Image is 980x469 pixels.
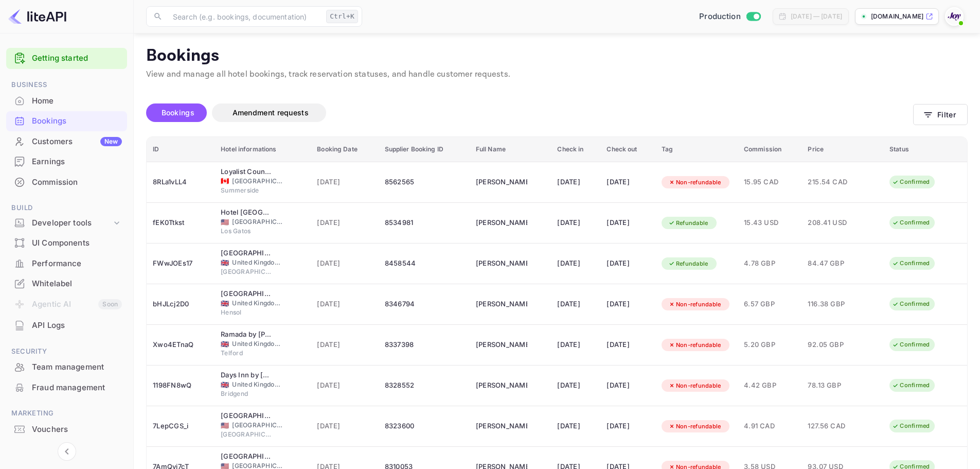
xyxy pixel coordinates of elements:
div: Hilton Garden Inn Abingdon Oxford [221,248,272,258]
div: Switch to Sandbox mode [695,11,764,23]
div: Ctrl+K [326,10,358,23]
div: [DATE] [607,377,649,394]
div: Non-refundable [662,176,728,189]
a: Commission [6,172,127,192]
span: Business [6,79,127,91]
span: United Kingdom of Great Britain and Northern Ireland [221,341,229,348]
div: fEK0Ttkst [153,215,208,231]
span: Hensol [221,308,272,317]
span: Marketing [6,408,127,419]
div: UI Components [32,237,122,249]
div: Confirmed [885,176,936,188]
div: Home [6,91,127,111]
span: 6.57 GBP [744,299,796,310]
div: API Logs [6,316,127,336]
div: [DATE] [607,215,649,231]
span: United Kingdom of [GEOGRAPHIC_DATA] and [GEOGRAPHIC_DATA] [232,380,283,389]
span: 15.95 CAD [744,177,796,188]
span: 4.78 GBP [744,258,796,269]
span: United States of America [221,422,229,429]
th: Booking Date [311,137,378,162]
span: United States of America [221,219,229,225]
div: Confirmed [885,216,936,229]
div: [DATE] [557,215,594,231]
span: [GEOGRAPHIC_DATA] [232,217,283,227]
div: bHJLcj2D0 [153,296,208,312]
a: Vouchers [6,420,127,439]
button: Collapse navigation [58,442,76,461]
span: [GEOGRAPHIC_DATA] [221,267,272,276]
div: 8323600 [385,418,464,435]
div: Aiman Farooq [476,215,527,231]
th: Tag [655,137,738,162]
div: Commission [32,177,122,188]
div: Hotel Los Gatos [221,207,272,218]
div: Confirmed [885,257,936,270]
span: 4.91 CAD [744,421,796,432]
span: United Kingdom of [GEOGRAPHIC_DATA] and [GEOGRAPHIC_DATA] [232,339,283,349]
span: United Kingdom of Great Britain and Northern Ireland [221,259,229,266]
div: New [100,137,122,146]
span: [DATE] [317,339,372,351]
span: Bridgend [221,389,272,398]
span: 92.05 GBP [808,339,859,351]
div: [DATE] [607,418,649,435]
span: 215.54 CAD [808,177,859,188]
div: 8328552 [385,377,464,394]
div: Customers [32,136,122,148]
div: [DATE] [557,255,594,272]
div: Loyalist Country Inn & Conference Centre [221,167,272,177]
div: Vouchers [32,424,122,436]
div: Vouchers [6,420,127,440]
p: [DOMAIN_NAME] [871,12,923,21]
div: Getting started [6,48,127,69]
div: Mathew Makiel [476,418,527,435]
div: [DATE] [607,255,649,272]
div: Ramada by Wyndham Telford Ironbridge [221,329,272,340]
div: [DATE] [557,337,594,353]
div: Refundable [662,217,715,230]
div: Non-refundable [662,379,728,392]
a: Getting started [32,53,122,64]
span: [DATE] [317,258,372,269]
button: Filter [913,104,968,125]
img: With Joy [946,8,963,25]
div: [DATE] — [DATE] [791,12,842,21]
input: Search (e.g. bookings, documentation) [167,6,322,27]
span: United Kingdom of [GEOGRAPHIC_DATA] and [GEOGRAPHIC_DATA] [232,258,283,267]
span: Telford [221,349,272,358]
a: UI Components [6,233,127,252]
span: [DATE] [317,380,372,391]
div: [DATE] [607,174,649,190]
span: 15.43 USD [744,217,796,229]
span: [DATE] [317,217,372,229]
th: Supplier Booking ID [379,137,470,162]
span: Bookings [162,108,194,117]
span: Security [6,346,127,357]
div: Days Inn by Wyndham Bridgend Cardiff M4 [221,370,272,380]
div: Developer tools [32,217,112,229]
div: Confirmed [885,379,936,392]
div: Developer tools [6,214,127,232]
a: API Logs [6,316,127,335]
div: 8458544 [385,255,464,272]
th: Check out [600,137,655,162]
div: 8RLa1vLL4 [153,174,208,190]
th: Check in [551,137,600,162]
span: 127.56 CAD [808,421,859,432]
div: [DATE] [607,296,649,312]
div: [DATE] [557,377,594,394]
span: 4.42 GBP [744,380,796,391]
a: Earnings [6,152,127,171]
a: Home [6,91,127,110]
a: Whitelabel [6,274,127,293]
span: [DATE] [317,299,372,310]
span: Summerside [221,186,272,195]
div: 8534981 [385,215,464,231]
th: Price [801,137,883,162]
span: 78.13 GBP [808,380,859,391]
div: Vale Resort [221,289,272,299]
div: Sheraton Dallas Hotel by the Galleria [221,411,272,421]
div: Performance [32,258,122,270]
div: Whitelabel [6,274,127,294]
